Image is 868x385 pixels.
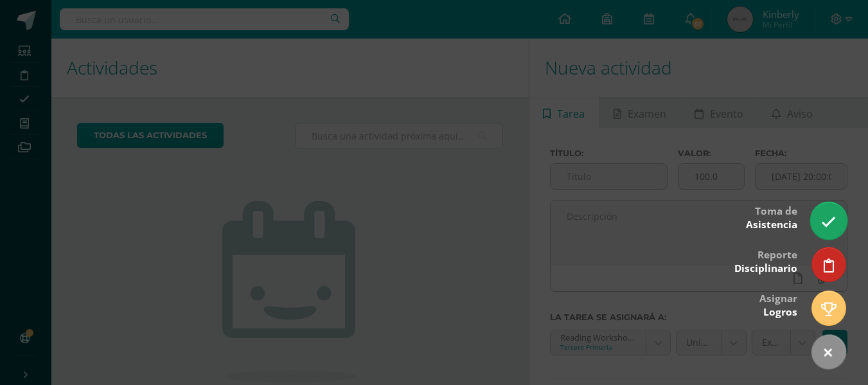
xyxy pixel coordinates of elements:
[734,262,797,275] span: Disciplinario
[746,196,797,238] div: Toma de
[746,218,797,231] span: Asistencia
[734,240,797,282] div: Reporte
[763,305,797,319] span: Logros
[759,283,797,325] div: Asignar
